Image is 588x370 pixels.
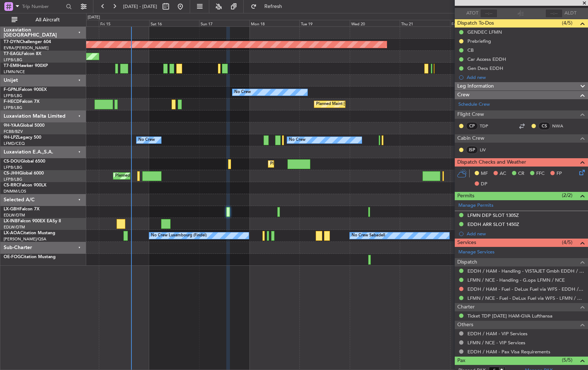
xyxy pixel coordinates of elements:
div: Add new [467,74,584,80]
span: MF [481,170,488,177]
input: --:-- [480,9,497,18]
div: CB [467,47,474,53]
a: T7-EAGLFalcon 8X [4,52,41,56]
div: Add new [467,231,584,237]
span: FP [556,170,562,177]
div: Mon 18 [249,20,300,26]
div: No Crew Luxembourg (Findel) [151,230,207,241]
a: Manage Services [458,249,495,256]
a: T7-DYNChallenger 604 [4,40,51,44]
a: Schedule Crew [458,101,490,108]
a: Manage Permits [458,202,493,209]
span: ALDT [564,10,576,17]
a: LFPB/LBG [4,57,22,63]
a: LFPB/LBG [4,177,22,182]
span: AC [500,170,506,177]
a: LFMN / NCE - Fuel - DeLux Fuel via WFS - LFMN / NCE [467,295,584,301]
a: LX-INBFalcon 900EX EASy II [4,219,61,223]
a: Ticket TDP [DATE] HAM-GVA Lufthansa [467,313,553,319]
a: OE-FOGCitation Mustang [4,255,56,259]
a: NWA [552,123,568,129]
div: No Crew [138,135,155,146]
span: LX-INB [4,219,18,223]
div: Planned Maint [GEOGRAPHIC_DATA] ([GEOGRAPHIC_DATA]) [115,171,229,181]
span: (4/5) [562,239,572,246]
span: Others [457,321,473,329]
div: Fri 22 [450,20,500,26]
span: (2/2) [562,192,572,199]
span: Flight Crew [457,110,484,119]
div: CS [538,122,550,130]
a: LFMN / NCE - VIP Services [467,340,525,346]
div: Prebriefing [467,38,491,44]
span: T7-EMI [4,64,18,68]
span: 9H-YAA [4,123,20,128]
div: Gen Decs EDDH [467,65,503,71]
a: F-GPNJFalcon 900EX [4,88,47,92]
div: No Crew Sabadell [352,230,385,241]
span: [DATE] - [DATE] [123,3,157,10]
div: Fri 15 [99,20,149,26]
span: CR [518,170,524,177]
span: (4/5) [562,19,572,27]
div: Thu 21 [400,20,450,26]
a: CS-JHHGlobal 6000 [4,171,44,176]
a: EDDH / HAM - Handling - VISTAJET Gmbh EDDH / HAM [467,268,584,274]
span: LX-GBH [4,207,20,211]
div: GENDEC LFMN [467,29,502,35]
a: F-HECDFalcon 7X [4,100,39,104]
a: EDDH / HAM - VIP Services [467,331,528,337]
a: T7-EMIHawker 900XP [4,64,48,68]
a: DNMM/LOS [4,189,26,194]
a: 9H-LPZLegacy 500 [4,135,41,140]
a: 9H-YAAGlobal 5000 [4,123,45,128]
div: Planned Maint [GEOGRAPHIC_DATA] ([GEOGRAPHIC_DATA]) [316,99,430,110]
button: Refresh [247,1,291,12]
a: LIV [480,147,496,153]
span: CS-JHH [4,171,19,176]
a: EVRA/[PERSON_NAME] [4,45,49,51]
span: Charter [457,303,475,311]
a: CS-DOUGlobal 6500 [4,159,45,164]
div: EDDH ARR SLOT 1450Z [467,221,519,227]
span: Dispatch [457,258,477,266]
a: LX-GBHFalcon 7X [4,207,39,211]
span: CS-DOU [4,159,21,164]
div: Sat 16 [149,20,199,26]
span: Permits [457,192,474,200]
span: Crew [457,91,470,99]
span: Dispatch To-Dos [457,19,494,28]
a: EDLW/DTM [4,213,25,218]
a: TDP [480,123,496,129]
a: FCBB/BZV [4,129,23,134]
a: LFMN/NCE [4,69,25,75]
div: LFMN DEP SLOT 1305Z [467,212,519,218]
span: OE-FOG [4,255,21,259]
a: [PERSON_NAME]/QSA [4,236,46,242]
a: LFPB/LBG [4,105,22,110]
div: Tue 19 [299,20,350,26]
a: LFMD/CEQ [4,141,25,146]
div: ISP [466,146,478,154]
span: CS-RRC [4,183,19,188]
span: T7-EAGL [4,52,21,56]
div: No Crew [234,87,251,98]
div: Car Access EDDH [467,56,506,62]
span: ATOT [466,10,478,17]
div: Sun 17 [199,20,249,26]
a: EDDH / HAM - Fuel - DeLux Fuel via WFS - EDDH / HAM [467,286,584,292]
div: No Crew [289,135,306,146]
span: Services [457,239,476,247]
div: Wed 20 [350,20,400,26]
div: Planned Maint [GEOGRAPHIC_DATA] ([GEOGRAPHIC_DATA]) [270,159,384,169]
span: FFC [536,170,545,177]
a: LFPB/LBG [4,93,22,98]
span: Pax [457,357,465,365]
span: Leg Information [457,82,494,91]
span: DP [481,181,487,188]
span: 9H-LPZ [4,135,18,140]
span: F-HECD [4,100,20,104]
span: Cabin Crew [457,134,484,143]
input: Trip Number [22,1,64,12]
div: [DATE] [88,14,100,21]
